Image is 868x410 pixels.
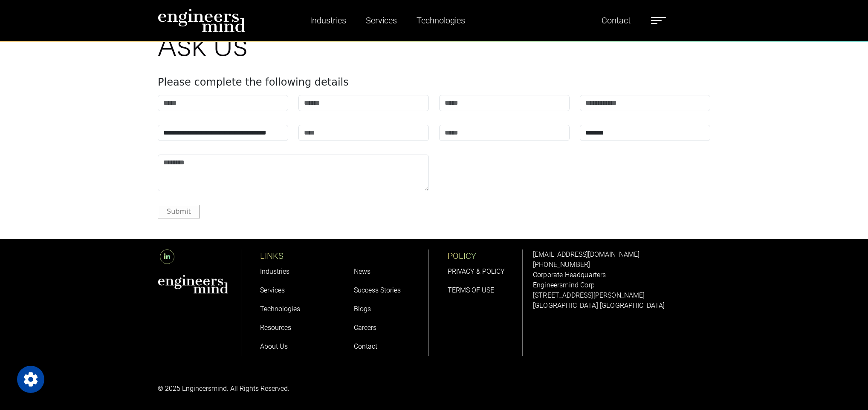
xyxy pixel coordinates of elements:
[354,342,377,350] a: Contact
[598,11,634,30] a: Contact
[448,267,505,275] a: PRIVACY & POLICY
[260,324,291,332] a: Resources
[533,301,710,311] p: [GEOGRAPHIC_DATA] [GEOGRAPHIC_DATA]
[260,249,335,262] p: LINKS
[362,11,400,30] a: Services
[354,305,371,313] a: Blogs
[354,267,370,275] a: News
[260,342,288,350] a: About Us
[439,155,569,188] iframe: reCAPTCHA
[448,249,522,262] p: POLICY
[533,261,590,269] a: [PHONE_NUMBER]
[307,11,350,30] a: Industries
[533,250,639,258] a: [EMAIL_ADDRESS][DOMAIN_NAME]
[260,286,285,294] a: Services
[158,76,710,89] h4: Please complete the following details
[158,384,429,394] p: © 2025 Engineersmind. All Rights Reserved.
[158,253,176,261] a: LinkedIn
[448,286,494,294] a: TERMS OF USE
[260,305,300,313] a: Technologies
[158,9,246,32] img: logo
[533,270,710,280] p: Corporate Headquarters
[354,324,376,332] a: Careers
[260,267,289,275] a: Industries
[158,205,200,218] button: Submit
[533,290,710,301] p: [STREET_ADDRESS][PERSON_NAME]
[533,280,710,290] p: Engineersmind Corp
[413,11,469,30] a: Technologies
[158,28,710,63] h1: Ask Us
[158,275,229,294] img: aws
[354,286,401,294] a: Success Stories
